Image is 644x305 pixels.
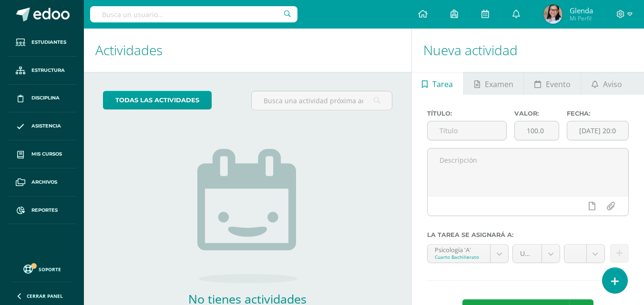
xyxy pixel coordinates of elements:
[514,110,559,117] label: Valor:
[427,231,629,238] label: La tarea se asignará a:
[31,207,58,214] span: Reportes
[543,5,562,24] img: 5d5c7256a6ea13b5803cc8f5ccb28a18.png
[423,29,633,72] h1: Nueva actividad
[603,73,622,96] span: Aviso
[31,150,62,158] span: Mis cursos
[8,140,76,168] a: Mis cursos
[581,72,632,95] a: Aviso
[435,245,483,254] div: Psicología 'A'
[427,110,507,117] label: Título:
[412,72,463,95] a: Tarea
[8,85,76,113] a: Disciplina
[8,29,76,57] a: Estudiantes
[520,245,534,263] span: Unidad 4
[570,14,593,22] span: Mi Perfil
[31,67,65,74] span: Estructura
[197,149,297,283] img: no_activities.png
[570,6,593,15] span: Glenda
[567,110,629,117] label: Fecha:
[513,245,560,263] a: Unidad 4
[567,121,628,140] input: Fecha de entrega
[515,121,559,140] input: Puntos máximos
[8,57,76,85] a: Estructura
[31,39,66,46] span: Estudiantes
[464,72,523,95] a: Examen
[252,91,391,110] input: Busca una actividad próxima aquí...
[39,266,61,273] span: Soporte
[8,197,76,225] a: Reportes
[546,73,571,96] span: Evento
[8,112,76,140] a: Asistencia
[432,73,453,96] span: Tarea
[435,254,483,260] div: Cuarto Bachillerato
[11,262,72,275] a: Soporte
[103,91,212,109] a: todas las Actividades
[485,73,513,96] span: Examen
[428,245,509,263] a: Psicología 'A'Cuarto Bachillerato
[524,72,581,95] a: Evento
[31,122,61,130] span: Asistencia
[8,168,76,197] a: Archivos
[27,293,63,299] span: Cerrar panel
[31,178,57,186] span: Archivos
[428,121,506,140] input: Título
[90,6,297,22] input: Busca un usuario...
[95,29,400,72] h1: Actividades
[31,94,60,102] span: Disciplina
